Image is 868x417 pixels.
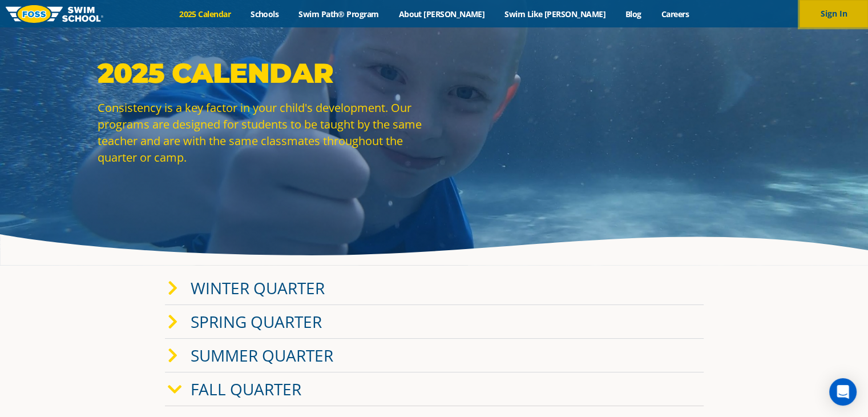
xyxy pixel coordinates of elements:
a: About [PERSON_NAME] [389,9,495,19]
img: FOSS Swim School Logo [6,5,103,23]
a: Summer Quarter [191,344,333,366]
a: Blog [615,9,651,19]
div: Open Intercom Messenger [829,378,857,406]
a: Winter Quarter [191,277,325,299]
p: Consistency is a key factor in your child's development. Our programs are designed for students t... [98,99,429,166]
a: Spring Quarter [191,311,322,332]
a: Fall Quarter [191,378,301,400]
a: Careers [651,9,699,19]
a: Schools [241,9,289,19]
a: Swim Path® Program [289,9,389,19]
a: Swim Like [PERSON_NAME] [495,9,616,19]
strong: 2025 Calendar [98,57,333,90]
a: 2025 Calendar [169,9,241,19]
